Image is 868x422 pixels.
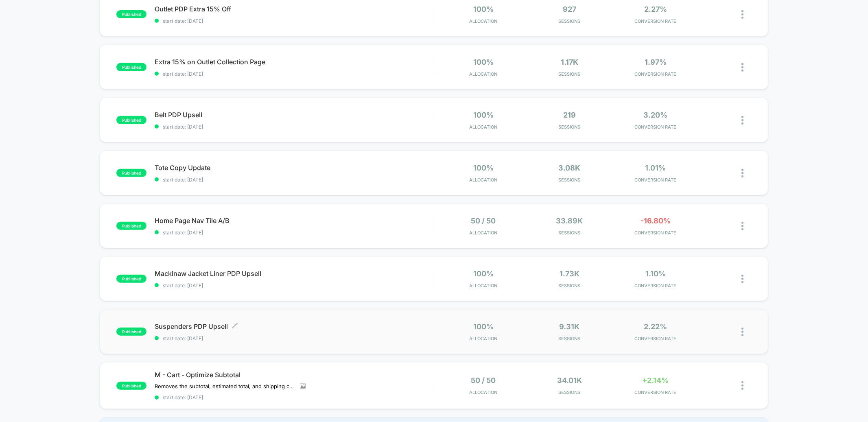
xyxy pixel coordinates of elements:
span: CONVERSION RATE [614,177,697,183]
span: 100% [473,111,494,119]
span: 50 / 50 [471,376,496,385]
span: published [116,382,146,390]
span: 100% [473,322,494,331]
span: published [116,63,146,71]
span: 1.10% [645,269,666,278]
img: close [741,328,743,336]
span: Sessions [529,177,611,183]
span: Mackinaw Jacket Liner PDP Upsell [155,269,433,278]
span: Sessions [529,18,611,24]
span: Extra 15% on Outlet Collection Page [155,58,433,66]
span: -16.80% [641,216,671,225]
span: Sessions [529,124,611,130]
img: close [741,116,743,125]
span: CONVERSION RATE [614,230,697,236]
span: Sessions [529,71,611,77]
span: CONVERSION RATE [614,71,697,77]
span: published [116,10,146,18]
span: Allocation [470,283,498,289]
span: 3.08k [559,164,581,172]
span: Sessions [529,389,611,395]
span: start date: [DATE] [155,335,433,341]
span: 33.89k [556,216,583,225]
span: Sessions [529,230,611,236]
span: 100% [473,269,494,278]
span: Allocation [470,18,498,24]
span: start date: [DATE] [155,71,433,77]
img: close [741,10,743,19]
span: Outlet PDP Extra 15% Off [155,5,433,13]
span: start date: [DATE] [155,282,433,289]
span: start date: [DATE] [155,177,433,183]
span: CONVERSION RATE [614,124,697,130]
span: 100% [473,164,494,172]
span: 3.20% [644,111,668,119]
span: Allocation [470,71,498,77]
span: Home Page Nav Tile A/B [155,216,433,225]
span: 2.22% [644,322,667,331]
span: Sessions [529,336,611,341]
span: published [116,328,146,336]
span: Allocation [470,177,498,183]
span: Allocation [470,230,498,236]
span: published [116,275,146,283]
span: 927 [563,5,576,13]
span: 1.01% [645,164,666,172]
span: CONVERSION RATE [614,389,697,395]
span: start date: [DATE] [155,124,433,130]
img: close [741,275,743,283]
span: start date: [DATE] [155,18,433,24]
span: published [116,169,146,177]
span: 50 / 50 [471,216,496,225]
span: published [116,222,146,230]
span: Suspenders PDP Upsell [155,322,433,330]
span: 219 [563,111,576,119]
img: close [741,222,743,230]
span: 100% [473,5,494,13]
span: Tote Copy Update [155,164,433,172]
span: Allocation [470,336,498,341]
span: Allocation [470,389,498,395]
span: CONVERSION RATE [614,18,697,24]
span: 100% [473,58,494,66]
img: close [741,63,743,72]
img: close [741,381,743,390]
span: 9.31k [560,322,580,331]
span: Allocation [470,124,498,130]
span: Removes the subtotal, estimated total, and shipping calculated at checkout line. [155,383,294,389]
span: Belt PDP Upsell [155,111,433,119]
span: 1.97% [645,58,667,66]
span: +2.14% [643,376,669,385]
span: M - Cart - Optimize Subtotal [155,371,433,379]
span: start date: [DATE] [155,230,433,236]
span: CONVERSION RATE [614,336,697,341]
span: Sessions [529,283,611,289]
span: start date: [DATE] [155,394,433,400]
span: 1.73k [560,269,579,278]
span: 2.27% [644,5,667,13]
span: 1.17k [561,58,578,66]
img: close [741,169,743,177]
span: CONVERSION RATE [614,283,697,289]
span: published [116,116,146,124]
span: 34.01k [557,376,582,385]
